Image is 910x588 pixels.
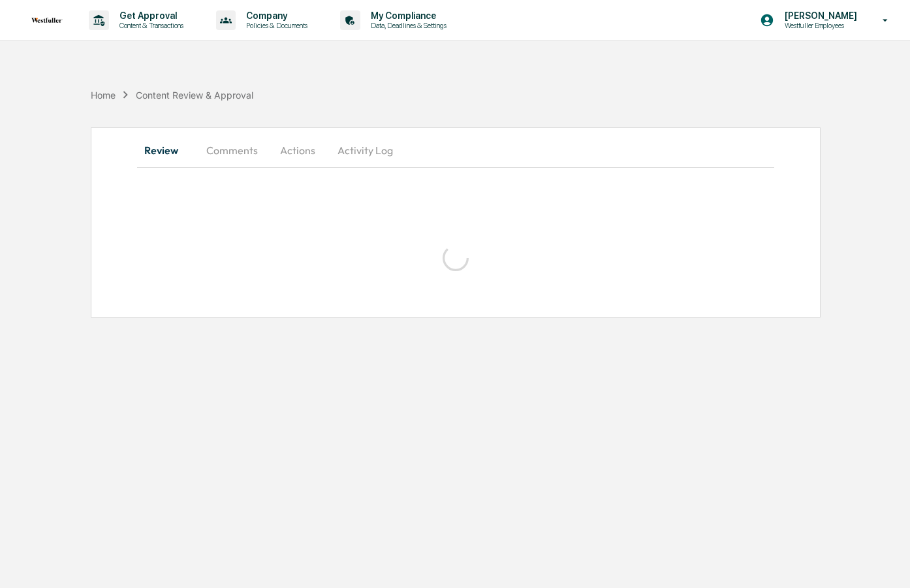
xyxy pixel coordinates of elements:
[268,135,327,166] button: Actions
[360,21,453,30] p: Data, Deadlines & Settings
[360,10,453,21] p: My Compliance
[109,21,190,30] p: Content & Transactions
[136,90,253,101] div: Content Review & Approval
[137,135,774,166] div: secondary tabs example
[774,10,864,21] p: [PERSON_NAME]
[137,135,196,166] button: Review
[774,21,864,30] p: Westfuller Employees
[109,10,190,21] p: Get Approval
[91,90,116,101] div: Home
[236,21,314,30] p: Policies & Documents
[236,10,314,21] p: Company
[196,135,268,166] button: Comments
[31,18,63,23] img: logo
[327,135,403,166] button: Activity Log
